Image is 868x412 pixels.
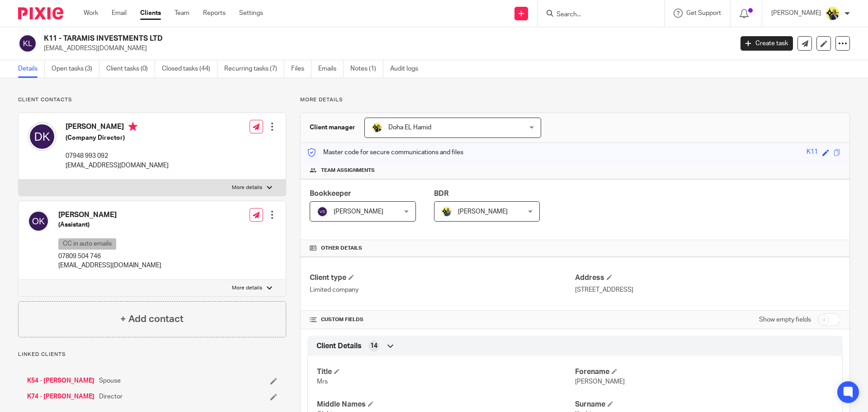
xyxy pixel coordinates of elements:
[388,124,431,131] span: Doha EL Hamid
[66,133,169,142] h5: (Company Director)
[99,376,121,385] span: Spouse
[390,60,425,78] a: Audit logs
[18,96,286,104] p: Client contacts
[310,285,575,294] p: Limited company
[99,392,123,401] span: Director
[239,9,263,18] a: Settings
[321,245,362,252] span: Other details
[321,167,375,174] span: Team assignments
[317,367,575,377] h4: Title
[771,9,821,18] p: [PERSON_NAME]
[300,96,850,104] p: More details
[317,400,575,409] h4: Middle Names
[84,9,98,18] a: Work
[112,9,127,18] a: Email
[370,341,377,350] span: 14
[556,11,637,19] input: Search
[66,161,169,170] p: [EMAIL_ADDRESS][DOMAIN_NAME]
[128,122,137,131] i: Primary
[58,252,161,261] p: 07809 504 746
[44,44,727,53] p: [EMAIL_ADDRESS][DOMAIN_NAME]
[575,400,833,409] h4: Surname
[28,122,57,151] img: svg%3E
[27,392,94,401] a: K74 - [PERSON_NAME]
[434,190,448,197] span: BDR
[826,6,840,21] img: Dan-Starbridge%20(1).jpg
[759,315,811,324] label: Show empty fields
[372,122,382,133] img: Doha-Starbridge.jpg
[18,351,286,358] p: Linked clients
[232,284,262,292] p: More details
[807,147,818,158] div: K11
[575,379,625,385] span: [PERSON_NAME]
[441,206,452,217] img: Dennis-Starbridge.jpg
[120,312,184,326] h4: + Add contact
[310,190,351,197] span: Bookkeeper
[575,367,833,377] h4: Forename
[58,261,161,270] p: [EMAIL_ADDRESS][DOMAIN_NAME]
[28,210,49,232] img: svg%3E
[58,238,116,250] p: CC in auto emails
[310,316,575,323] h4: CUSTOM FIELDS
[203,9,226,18] a: Reports
[175,9,189,18] a: Team
[18,34,37,53] img: svg%3E
[162,60,217,78] a: Closed tasks (44)
[310,123,355,132] h3: Client manager
[66,122,169,133] h4: [PERSON_NAME]
[317,206,328,217] img: svg%3E
[18,7,63,19] img: Pixie
[52,60,99,78] a: Open tasks (3)
[575,285,840,294] p: [STREET_ADDRESS]
[44,34,590,43] h2: K11 - TARAMIS INVESTMENTS LTD
[232,184,262,191] p: More details
[18,60,45,78] a: Details
[575,273,840,283] h4: Address
[106,60,155,78] a: Client tasks (0)
[27,376,94,385] a: K54 - [PERSON_NAME]
[350,60,383,78] a: Notes (1)
[334,208,383,215] span: [PERSON_NAME]
[316,341,362,351] span: Client Details
[741,36,793,51] a: Create task
[58,210,161,220] h4: [PERSON_NAME]
[66,152,169,161] p: 07948 993 092
[686,10,721,16] span: Get Support
[318,60,344,78] a: Emails
[224,60,284,78] a: Recurring tasks (7)
[310,273,575,283] h4: Client type
[140,9,161,18] a: Clients
[458,208,508,215] span: [PERSON_NAME]
[307,148,463,157] p: Master code for secure communications and files
[317,379,328,385] span: Mrs
[291,60,311,78] a: Files
[58,220,161,229] h5: (Assistant)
